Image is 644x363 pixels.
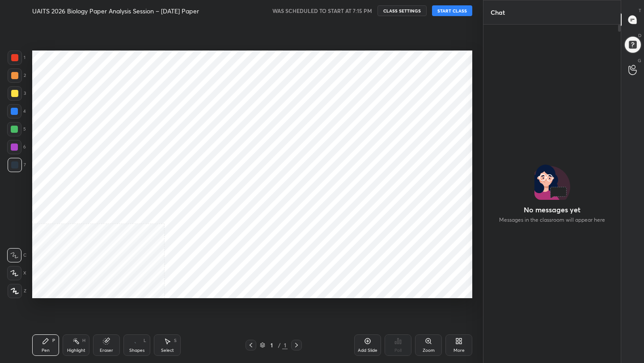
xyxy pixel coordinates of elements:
[144,338,146,343] div: L
[423,348,435,353] div: Zoom
[638,57,641,64] p: G
[7,140,26,154] div: 6
[8,284,26,298] div: Z
[282,341,288,349] div: 1
[7,122,26,136] div: 5
[131,336,142,346] div: animation
[483,0,512,24] p: Chat
[8,68,26,83] div: 2
[432,5,472,16] button: START CLASS
[7,248,26,262] div: C
[161,348,174,353] div: Select
[272,7,372,15] h5: WAS SCHEDULED TO START AT 7:15 PM
[32,7,199,15] h4: UAITS 2026 Biology Paper Analysis Session – [DATE] Paper
[8,86,26,101] div: 3
[638,32,641,39] p: D
[358,348,377,353] div: Add Slide
[129,348,144,353] div: Shapes
[267,342,276,348] div: 1
[82,338,85,343] div: H
[174,338,177,343] div: S
[7,266,26,280] div: X
[7,104,26,118] div: 4
[453,348,465,353] div: More
[8,51,25,65] div: 1
[377,5,427,16] button: CLASS SETTINGS
[42,348,50,353] div: Pen
[278,342,280,348] div: /
[100,348,113,353] div: Eraser
[639,7,641,14] p: T
[8,158,26,172] div: 7
[52,338,55,343] div: P
[67,348,85,353] div: Highlight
